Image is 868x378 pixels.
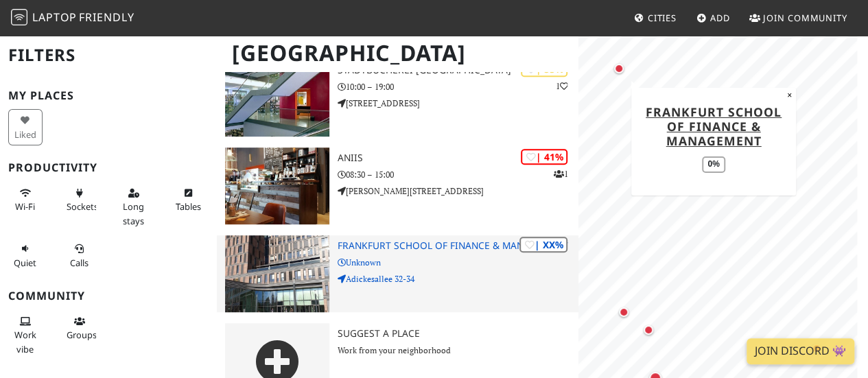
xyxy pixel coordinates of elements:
h3: Aniis [338,152,578,164]
div: | XX% [519,237,567,252]
a: Frankfurt School of Finance & Management | XX% Frankfurt School of Finance & Management Unknown A... [217,235,578,312]
p: Unknown [338,256,578,269]
img: LaptopFriendly [11,9,27,25]
a: Join Community [744,5,853,30]
a: Add [691,5,736,30]
img: Aniis [225,147,329,224]
div: Map marker [611,60,627,77]
div: Map marker [640,322,657,338]
p: Adickesallee 32-34 [338,272,578,285]
img: Frankfurt School of Finance & Management [225,235,329,312]
div: 0% [703,156,725,172]
h3: My Places [8,89,209,102]
span: Cities [648,12,677,24]
span: Stable Wi-Fi [15,200,35,213]
h3: Suggest a Place [338,328,578,340]
span: Power sockets [67,200,98,213]
h2: Filters [8,34,209,76]
span: Friendly [79,10,134,25]
h3: Frankfurt School of Finance & Management [338,240,578,252]
p: Work from your neighborhood [338,344,578,357]
button: Tables [171,182,205,218]
p: 08:30 – 15:00 [338,168,578,181]
p: 1 [553,167,567,180]
button: Quiet [8,237,43,274]
h1: [GEOGRAPHIC_DATA] [221,34,576,72]
a: Aniis | 41% 1 Aniis 08:30 – 15:00 [PERSON_NAME][STREET_ADDRESS] [217,147,578,224]
button: Long stays [117,182,151,232]
h3: Community [8,290,209,303]
button: Wi-Fi [8,182,43,218]
a: Stadtbücherei Frankfurt - Zentralbibliothek | 55% 1 Stadtbücherei [GEOGRAPHIC_DATA] 10:00 – 19:00... [217,60,578,137]
button: Close popup [783,88,796,103]
button: Work vibe [8,310,43,360]
button: Groups [62,310,97,346]
a: LaptopFriendly LaptopFriendly [11,6,134,30]
div: Map marker [615,304,632,320]
img: Stadtbücherei Frankfurt - Zentralbibliothek [225,60,329,137]
span: Add [710,12,730,24]
button: Calls [62,237,97,274]
span: Group tables [67,329,97,341]
a: Frankfurt School of Finance & Management [646,104,782,149]
h3: Productivity [8,161,209,174]
p: [PERSON_NAME][STREET_ADDRESS] [338,185,578,198]
span: Laptop [32,10,77,25]
span: Quiet [14,257,36,269]
span: Video/audio calls [70,257,89,269]
a: Cities [629,5,682,30]
span: Long stays [123,200,144,226]
span: Work-friendly tables [175,200,200,213]
span: Join Community [763,12,847,24]
a: Join Discord 👾 [747,338,854,364]
p: [STREET_ADDRESS] [338,97,578,110]
div: | 41% [521,149,567,165]
span: People working [14,329,36,355]
button: Sockets [62,182,97,218]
